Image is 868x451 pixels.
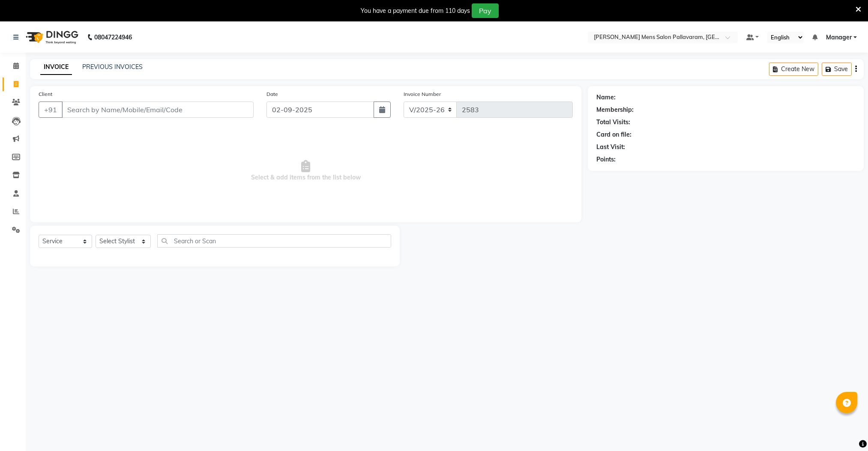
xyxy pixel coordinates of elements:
span: Select & add items from the list below [39,128,573,214]
iframe: chat widget [832,417,859,442]
a: PREVIOUS INVOICES [82,63,143,71]
div: Last Visit: [596,143,625,152]
input: Search by Name/Mobile/Email/Code [62,102,254,118]
button: Pay [472,3,499,18]
label: Invoice Number [404,90,441,98]
button: Save [822,63,852,76]
label: Client [39,90,52,98]
label: Date [266,90,278,98]
div: Points: [596,155,616,164]
div: Membership: [596,105,634,114]
span: Manager [826,33,852,42]
button: +91 [39,102,63,118]
button: Create New [769,63,818,76]
div: Card on file: [596,130,632,139]
img: logo [22,25,81,49]
b: 08047224946 [94,25,132,49]
div: Total Visits: [596,118,630,127]
div: Name: [596,93,616,102]
input: Search or Scan [157,234,392,248]
div: You have a payment due from 110 days [361,6,470,15]
a: INVOICE [40,60,72,75]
